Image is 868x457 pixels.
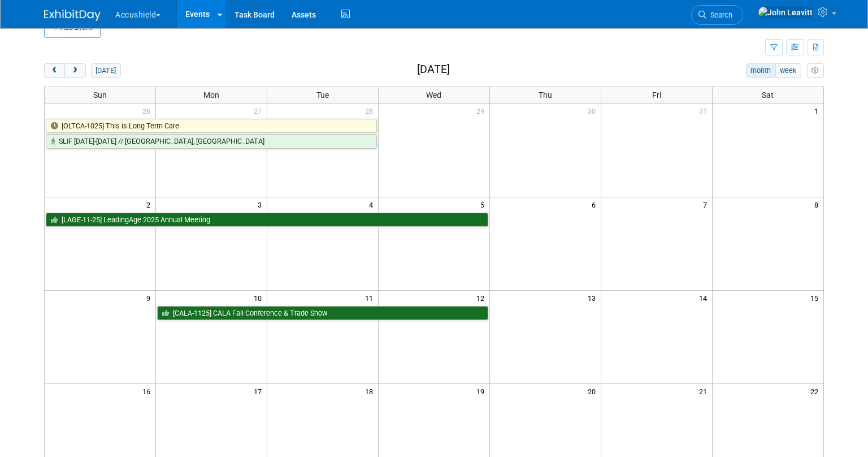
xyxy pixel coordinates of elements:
span: Tue [316,90,329,100]
span: 21 [698,384,712,398]
button: week [775,63,801,78]
a: [CALA-1125] CALA Fall Conference & Trade Show [157,306,488,321]
span: 14 [698,291,712,305]
span: 3 [257,197,267,212]
span: 10 [253,291,267,305]
a: [OLTCA-1025] This is Long Term Care [46,119,377,133]
span: 8 [813,197,823,212]
button: myCustomButton [807,63,824,78]
span: 16 [141,384,155,398]
span: 11 [364,291,378,305]
span: 9 [145,291,155,305]
span: 30 [587,104,601,118]
span: 2 [145,197,155,212]
span: 29 [475,104,489,118]
span: 1 [813,104,823,118]
span: 18 [364,384,378,398]
span: 13 [587,291,601,305]
img: John Leavitt [758,6,813,19]
button: prev [44,63,65,78]
h2: [DATE] [417,63,450,76]
span: 20 [587,384,601,398]
span: 22 [809,384,823,398]
span: Fri [652,90,661,100]
span: 7 [702,197,712,212]
img: ExhibitDay [44,10,101,21]
button: [DATE] [91,63,121,78]
button: month [746,63,776,78]
span: Sat [762,90,774,100]
span: Sun [93,90,107,100]
span: 17 [253,384,267,398]
span: 19 [475,384,489,398]
span: 12 [475,291,489,305]
span: Search [706,11,732,19]
a: SLIF [DATE]-[DATE] // [GEOGRAPHIC_DATA], [GEOGRAPHIC_DATA] [46,134,377,149]
span: Wed [426,90,441,100]
span: 31 [698,104,712,118]
span: Mon [203,90,219,100]
span: 5 [479,197,489,212]
span: 15 [809,291,823,305]
i: Personalize Calendar [811,67,819,75]
button: next [64,63,85,78]
span: 6 [591,197,601,212]
span: 27 [253,104,267,118]
span: Thu [539,90,552,100]
a: [LAGE-11-25] LeadingAge 2025 Annual Meeting [46,213,488,227]
span: 4 [368,197,378,212]
span: 28 [364,104,378,118]
span: 26 [141,104,155,118]
a: Search [691,5,743,25]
